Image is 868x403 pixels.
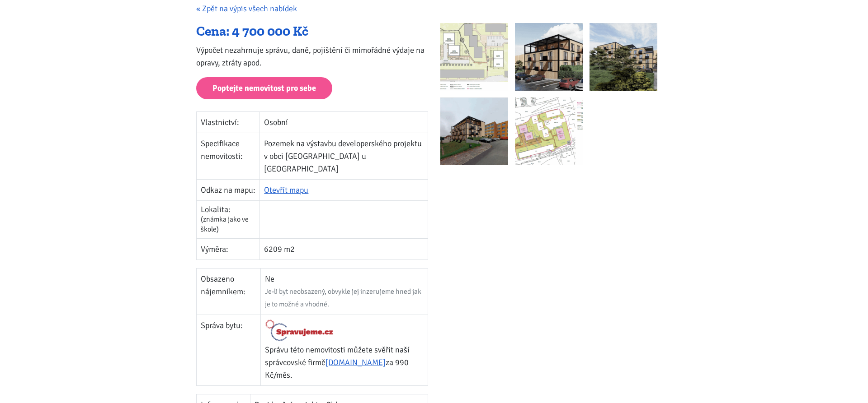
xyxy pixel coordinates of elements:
a: [DOMAIN_NAME] [325,357,386,367]
td: 6209 m2 [260,238,428,259]
td: Odkaz na mapu: [196,179,260,200]
td: Osobní [260,111,428,133]
a: Otevřít mapu [264,185,308,195]
p: Výpočet nezahrnuje správu, daně, pojištění či mimořádné výdaje na opravy, ztráty apod. [196,44,428,69]
td: Výměra: [196,238,260,259]
div: Je-li byt neobsazený, obvykle jej inzerujeme hned jak je to možné a vhodné. [265,285,424,310]
span: (známka jako ve škole) [201,215,249,234]
td: Ne [260,268,428,315]
a: « Zpět na výpis všech nabídek [196,4,297,14]
img: Logo Spravujeme.cz [265,319,334,342]
td: Vlastnictví: [196,111,260,133]
a: Poptejte nemovitost pro sebe [196,77,332,99]
td: Správa bytu: [196,315,260,386]
td: Pozemek na výstavbu developerského projektu v obci [GEOGRAPHIC_DATA] u [GEOGRAPHIC_DATA] [260,133,428,179]
td: Obsazeno nájemníkem: [196,268,260,315]
td: Lokalita: [196,200,260,238]
div: Cena: 4 700 000 Kč [196,23,428,40]
td: Specifikace nemovitosti: [196,133,260,179]
p: Správu této nemovitosti můžete svěřit naší správcovské firmě za 990 Kč/měs. [265,343,424,381]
